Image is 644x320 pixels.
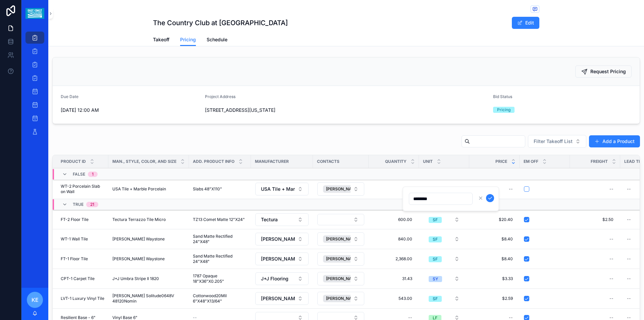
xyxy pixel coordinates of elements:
[476,296,513,301] span: $2.59
[326,186,359,192] span: [PERSON_NAME]
[476,276,513,281] span: $3.33
[207,34,227,47] a: Schedule
[261,295,295,302] span: [PERSON_NAME] Contract
[92,172,94,177] div: 1
[627,186,631,192] div: --
[423,233,465,245] button: Select Button
[205,94,235,99] span: Project Address
[495,159,507,164] span: Price
[61,94,78,99] span: Due Date
[609,276,613,281] div: --
[61,184,104,194] span: WT-2 Porcelain Slab on Wall
[205,107,488,113] span: [STREET_ADDRESS][US_STATE]
[255,292,309,305] button: Select Button
[317,159,339,164] span: Contacts
[326,296,359,301] span: [PERSON_NAME]
[61,107,200,113] span: [DATE] 12:00 AM
[433,217,438,223] div: SF
[476,256,513,262] span: $8.40
[375,256,412,262] span: 2,368.00
[423,253,465,265] button: Select Button
[261,216,278,223] span: Tectura
[255,233,309,245] button: Select Button
[609,256,613,262] div: --
[528,135,586,148] button: Select Button
[317,252,364,266] button: Select Button
[589,135,640,147] a: Add a Product
[433,236,438,242] div: SF
[255,159,289,164] span: Manufacturer
[423,214,465,226] button: Select Button
[493,94,512,99] span: Bid Status
[323,295,369,302] button: Unselect 322
[61,159,86,164] span: Product ID
[317,272,364,285] button: Select Button
[112,159,176,164] span: Man., Style, Color, and Size
[255,272,309,285] button: Select Button
[609,296,613,301] div: --
[61,276,95,281] span: CPT-1 Carpet Tile
[90,202,94,207] div: 21
[261,186,295,192] span: USA Tile + Marble
[153,34,169,47] a: Takeoff
[261,275,288,282] span: J+J Flooring
[323,235,369,243] button: Unselect 693
[317,292,364,305] button: Select Button
[261,256,295,262] span: [PERSON_NAME] Marble & Tile
[21,27,48,146] div: scrollable content
[112,276,159,281] span: J+J Umbra Stripe II 1820
[180,34,196,46] a: Pricing
[534,138,573,145] span: Filter Takeoff List
[153,36,169,43] span: Takeoff
[112,256,165,262] span: [PERSON_NAME] Waystone
[193,273,247,284] span: 1787 Opaque 18"X36"X0.205"
[476,236,513,242] span: $8.40
[497,107,511,113] div: Pricing
[25,8,44,19] img: App logo
[423,183,465,195] button: Select Button
[317,214,364,225] button: Select Button
[627,236,631,242] div: --
[609,236,613,242] div: --
[326,256,359,262] span: [PERSON_NAME]
[433,296,438,302] div: SF
[193,217,245,222] span: TZ13 Comet Matte 12"X24"
[375,217,412,222] span: 600.00
[575,65,632,78] button: Request Pricing
[193,293,247,304] span: Cottonwood20Mil 6"X48"X13/64"
[323,275,369,282] button: Unselect 491
[476,217,513,222] span: $20.40
[193,186,222,192] span: Slabs 48"X110"
[255,183,309,195] button: Select Button
[627,256,631,262] div: --
[433,256,438,262] div: SF
[433,276,438,282] div: SY
[193,159,234,164] span: Add. Product Info
[375,276,412,281] span: 31.43
[207,36,227,43] span: Schedule
[627,276,631,281] div: --
[73,172,85,177] span: FALSE
[590,68,626,75] span: Request Pricing
[591,159,608,164] span: Freight
[509,186,513,192] div: --
[423,159,433,164] span: Unit
[375,296,412,301] span: 543.00
[524,159,538,164] span: Em Off
[112,217,166,222] span: Tectura Terrazzo Tile Micro
[423,273,465,285] button: Select Button
[61,296,104,301] span: LVT-1 Luxury Vinyl Tile
[317,232,364,246] button: Select Button
[193,234,247,244] span: Sand Matte Rectified 24"X48"
[385,159,407,164] span: Quantity
[61,256,88,262] span: FT-1 Floor Tile
[153,18,288,28] h1: The Country Club at [GEOGRAPHIC_DATA]
[326,236,359,242] span: [PERSON_NAME]
[73,202,84,207] span: TRUE
[112,236,165,242] span: [PERSON_NAME] Waystone
[627,296,631,301] div: --
[112,186,166,192] span: USA Tile + Marble Porcelain
[317,182,364,196] button: Select Button
[609,186,613,192] div: --
[323,255,369,263] button: Unselect 693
